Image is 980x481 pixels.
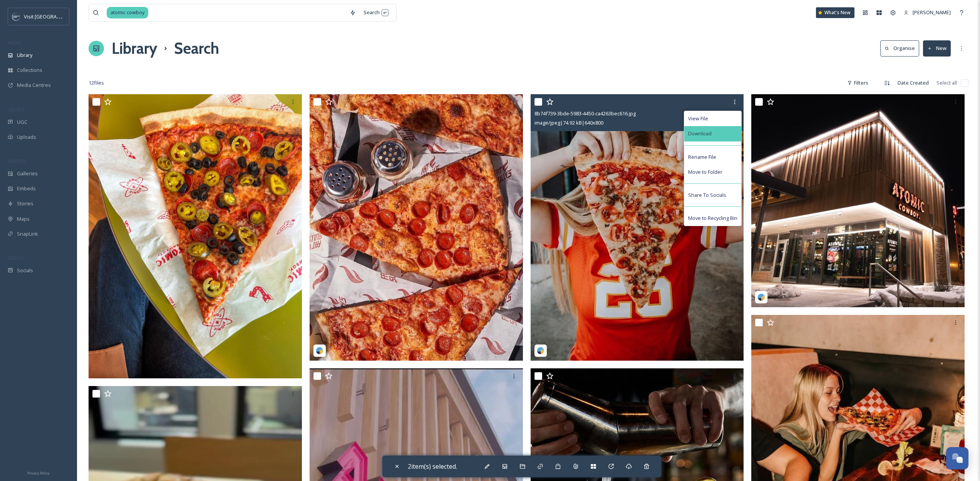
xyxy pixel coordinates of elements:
img: snapsea-logo.png [316,347,323,355]
span: SnapLink [17,230,38,238]
span: Library [17,52,32,59]
button: New [923,40,951,56]
span: SOCIALS [8,255,23,261]
img: d21199c8-d206-4263-78ba-440d8188fa9f.jpg [310,94,523,361]
button: Open Chat [946,447,968,469]
span: 8b74f739-3bde-5983-4450-ca4263bec616.jpg [534,110,636,117]
span: [PERSON_NAME] [913,9,951,16]
span: Stories [17,200,34,207]
span: Media Centres [17,82,51,89]
img: snapsea-logo.png [757,293,765,301]
span: Galleries [17,170,38,177]
img: c3es6xdrejuflcaqpovn.png [12,13,20,20]
img: 8b74f739-3bde-5983-4450-ca4263bec616.jpg [531,94,744,361]
span: Visit [GEOGRAPHIC_DATA] [24,13,84,20]
h1: Search [174,37,219,60]
span: MEDIA [8,40,21,45]
span: Move to Folder [688,168,722,176]
div: Filters [843,75,872,90]
span: Move to Recycling Bin [688,215,737,222]
span: Collections [17,67,42,74]
span: Select all [936,79,957,87]
img: snapsea-logo.png [537,347,544,355]
span: Uploads [17,133,36,141]
span: COLLECT [8,107,24,112]
a: Privacy Policy [27,468,50,477]
span: Embeds [17,185,36,192]
a: Library [112,37,157,60]
span: View File [688,115,708,122]
span: Download [688,130,712,137]
span: Privacy Policy [27,471,50,476]
span: 2 item(s) selected. [408,462,457,471]
a: What's New [816,7,854,18]
span: image/jpeg | 74.92 kB | 640 x 800 [534,119,603,126]
span: Maps [17,215,30,223]
span: UGC [17,118,27,126]
span: Rename File [688,153,716,161]
button: Organise [880,40,919,56]
span: Socials [17,267,33,274]
a: Organise [880,40,923,56]
a: [PERSON_NAME] [900,5,955,20]
span: 12 file s [89,79,104,87]
span: Share To Socials [688,191,726,199]
div: Search [360,5,392,20]
img: 18afdb33-95f5-ce91-9a5f-43d576b13229.jpg [89,94,302,378]
img: 6452140a-f085-9a0b-0087-6f9a4109518f.jpg [751,94,965,307]
div: Date Created [894,75,933,90]
span: WIDGETS [8,158,25,164]
span: atomic cowboy [107,7,148,18]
